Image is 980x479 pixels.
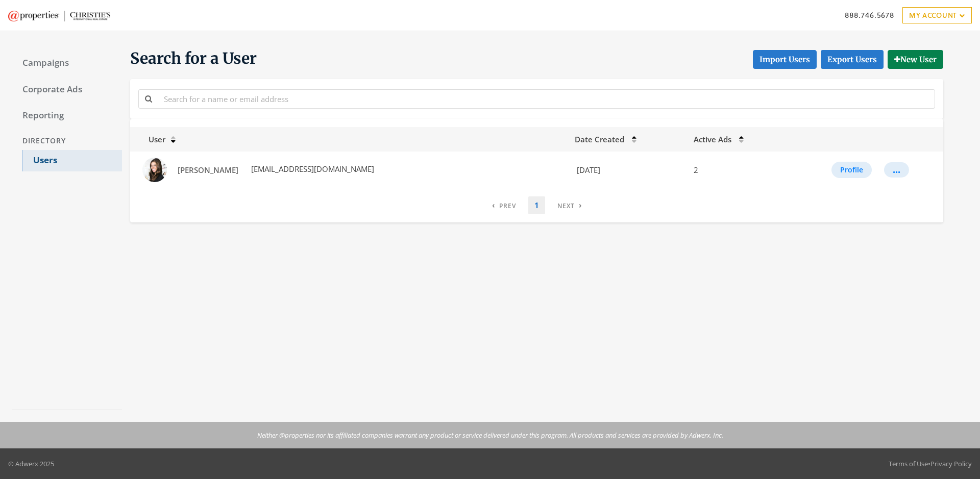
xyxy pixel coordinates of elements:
[142,158,167,182] img: Nicole Dahl profile
[8,459,54,469] p: © Adwerx 2025
[171,161,245,180] a: [PERSON_NAME]
[888,50,943,69] button: New User
[688,152,786,188] td: 2
[845,10,894,20] a: 888.746.5678
[12,79,122,100] a: Corporate Ads
[575,134,624,144] span: Date Created
[257,430,723,440] p: Neither @properties nor its affiliated companies warrant any product or service delivered under t...
[694,134,731,144] span: Active Ads
[889,459,972,469] div: •
[893,169,900,170] div: ...
[136,134,165,144] span: User
[12,53,122,74] a: Campaigns
[902,7,972,23] a: My Account
[831,162,872,178] button: Profile
[130,48,257,69] span: Search for a User
[884,162,909,178] button: ...
[12,132,122,150] div: Directory
[821,50,884,69] a: Export Users
[158,89,935,108] input: Search for a name or email address
[753,50,817,69] button: Import Users
[486,196,588,214] nav: pagination
[930,459,972,468] a: Privacy Policy
[22,150,122,171] a: Users
[8,11,110,21] img: Adwerx
[12,105,122,127] a: Reporting
[569,152,688,188] td: [DATE]
[249,164,374,174] span: [EMAIL_ADDRESS][DOMAIN_NAME]
[889,459,928,468] a: Terms of Use
[528,196,545,214] a: 1
[145,95,152,103] i: Search for a name or email address
[178,165,238,175] span: [PERSON_NAME]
